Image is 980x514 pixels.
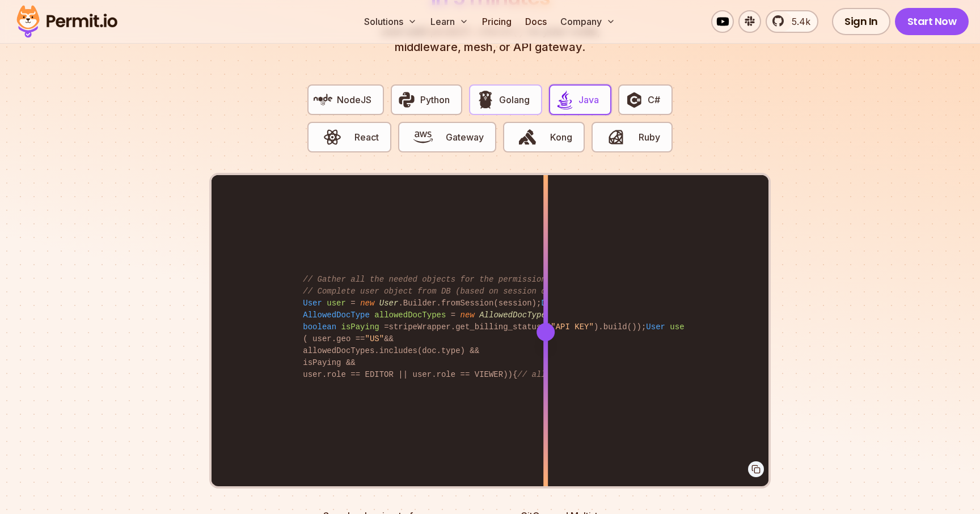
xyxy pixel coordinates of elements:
img: Kong [518,128,537,147]
img: Golang [476,90,495,109]
span: Kong [550,130,572,144]
img: NodeJS [314,90,333,109]
span: Java [578,93,599,107]
span: React [354,130,379,144]
span: Golang [499,93,530,107]
span: User [379,299,399,308]
span: = [451,311,455,320]
span: Gateway [446,130,484,144]
img: Gateway [413,128,433,147]
img: Ruby [606,128,626,147]
span: // Complete user object from DB (based on session object, only 3 DB queries...) [303,287,679,296]
span: AllowedDocType [479,311,546,320]
span: Ruby [639,130,660,144]
span: Python [420,93,450,107]
a: Sign In [832,8,890,35]
span: = [350,299,355,308]
span: User [646,322,665,332]
span: user [327,299,346,308]
a: Docs [521,10,551,33]
img: Permit logo [11,2,122,41]
a: Start Now [895,8,969,35]
code: .Builder.fromSession(session); .Builder().fromUrl(session.url); (user.role); stripeWrapper.get_bi... [295,265,685,390]
button: Company [556,10,620,33]
img: C# [624,90,644,109]
span: 5.4k [785,15,810,28]
span: C# [648,93,660,107]
a: Pricing [478,10,516,33]
span: NodeJS [337,93,371,107]
span: User [303,299,322,308]
span: isPaying [341,322,379,332]
span: new [461,311,475,320]
span: Document [541,299,579,308]
span: = [384,322,388,332]
img: Python [397,90,416,109]
span: "US" [365,334,385,343]
span: // allow access [517,370,589,379]
a: 5.4k [766,10,818,33]
span: "API KEY" [551,322,594,332]
img: React [323,128,342,147]
span: new [360,299,374,308]
button: Solutions [360,10,421,33]
button: Learn [426,10,473,33]
span: user [670,322,689,332]
span: AllowedDocType [303,311,370,320]
img: Java [555,90,575,109]
span: boolean [303,322,336,332]
span: allowedDocTypes [374,311,446,320]
span: // Gather all the needed objects for the permission check [303,275,575,284]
